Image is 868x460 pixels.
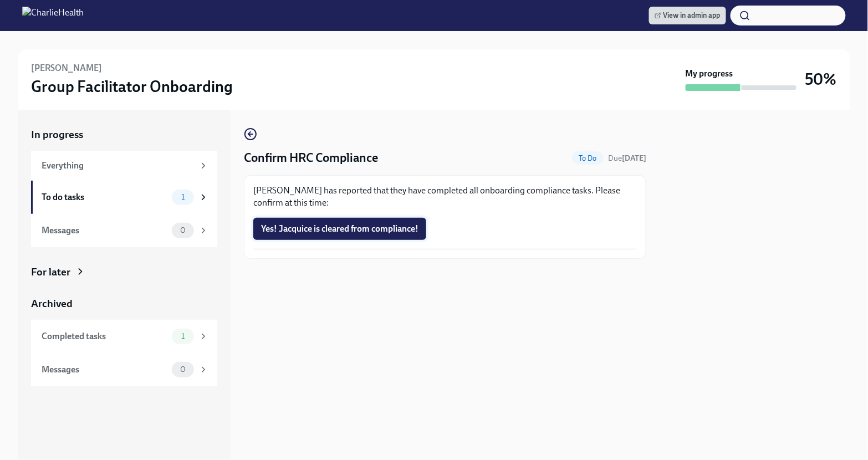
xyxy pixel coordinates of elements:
[31,353,217,386] a: Messages0
[608,153,646,163] span: September 15th, 2025 10:00
[805,69,837,89] h3: 50%
[31,320,217,353] a: Completed tasks1
[649,7,726,24] a: View in admin app
[686,68,733,80] strong: My progress
[31,127,217,142] a: In progress
[253,218,426,240] button: Yes! Jacquice is cleared from compliance!
[31,151,217,181] a: Everything
[175,193,191,201] span: 1
[261,223,418,234] span: Yes! Jacquice is cleared from compliance!
[175,332,191,340] span: 1
[622,154,646,163] strong: [DATE]
[31,214,217,247] a: Messages0
[42,364,167,376] div: Messages
[572,154,604,162] span: To Do
[22,7,84,24] img: CharlieHealth
[42,224,167,237] div: Messages
[31,265,70,279] div: For later
[42,330,167,343] div: Completed tasks
[608,154,646,163] span: Due
[253,185,637,209] p: [PERSON_NAME] has reported that they have completed all onboarding compliance tasks. Please confi...
[31,62,102,74] h6: [PERSON_NAME]
[173,365,192,374] span: 0
[31,265,217,279] a: For later
[173,226,192,234] span: 0
[655,10,721,21] span: View in admin app
[31,181,217,214] a: To do tasks1
[244,150,378,166] h4: Confirm HRC Compliance
[31,297,217,311] a: Archived
[31,76,233,96] h3: Group Facilitator Onboarding
[42,191,167,203] div: To do tasks
[42,160,194,172] div: Everything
